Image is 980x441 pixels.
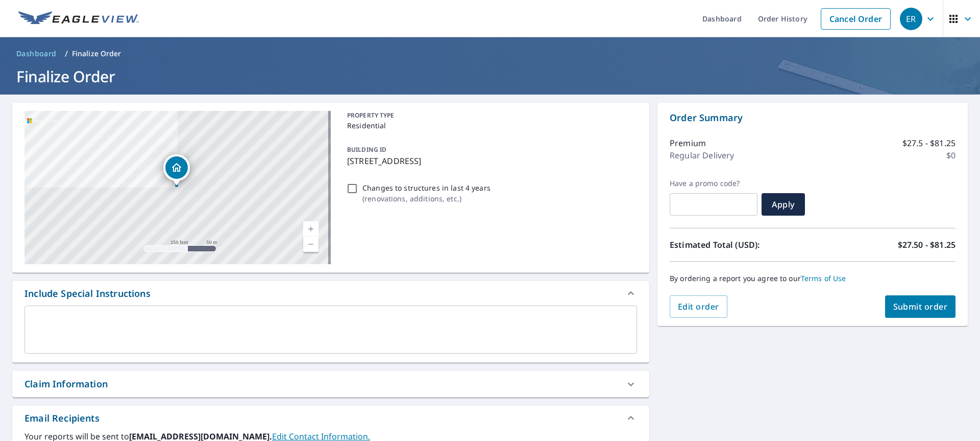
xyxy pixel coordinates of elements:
p: BUILDING ID [347,145,386,154]
div: ER [900,8,922,30]
h1: Finalize Order [12,66,968,87]
a: Current Level 17, Zoom Out [303,237,318,252]
p: Finalize Order [72,49,121,59]
div: Email Recipients [24,411,100,425]
div: Claim Information [24,377,108,391]
p: $27.5 - $81.25 [902,137,955,149]
a: Current Level 17, Zoom In [303,221,318,237]
a: Cancel Order [821,8,891,30]
span: Edit order [678,301,719,312]
nav: breadcrumb [12,45,968,62]
p: Premium [670,137,706,149]
p: $27.50 - $81.25 [898,239,955,251]
a: Dashboard [12,45,61,62]
div: Include Special Instructions [24,287,151,300]
p: PROPERTY TYPE [347,111,633,120]
div: Dropped pin, building 1, Residential property, 522 S Sandusky Ave Upper Sandusky, OH 43351 [163,154,190,186]
li: / [65,48,68,60]
span: Dashboard [16,49,57,59]
p: [STREET_ADDRESS] [347,155,633,167]
button: Apply [762,193,805,216]
p: $0 [946,149,955,161]
div: Email Recipients [12,406,649,430]
button: Submit order [885,295,956,318]
span: Apply [770,199,797,210]
p: Estimated Total (USD): [670,239,813,251]
p: Order Summary [670,111,955,125]
label: Have a promo code? [670,179,757,188]
a: Terms of Use [801,273,846,283]
div: Include Special Instructions [12,281,649,306]
p: ( renovations, additions, etc. ) [362,193,491,204]
img: EV Logo [18,11,139,27]
div: Claim Information [12,371,649,397]
span: Submit order [893,301,948,312]
p: By ordering a report you agree to our [670,274,955,283]
p: Changes to structures in last 4 years [362,182,491,193]
p: Residential [347,120,633,131]
p: Regular Delivery [670,149,734,161]
button: Edit order [670,295,727,318]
